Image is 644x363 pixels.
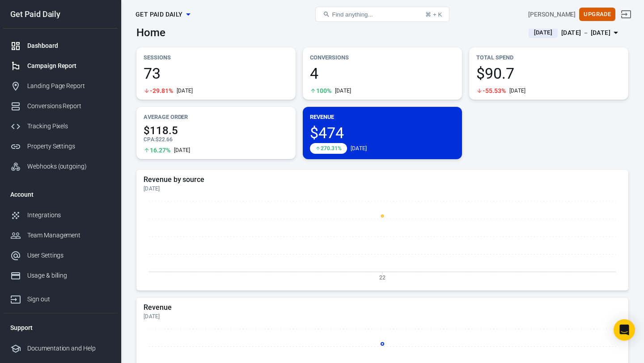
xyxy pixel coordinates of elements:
a: Integrations [3,205,118,225]
div: Tracking Pixels [27,122,110,131]
a: Team Management [3,225,118,245]
div: Campaign Report [27,61,110,71]
a: Tracking Pixels [3,116,118,136]
span: -55.53% [483,88,506,94]
div: Integrations [27,211,110,220]
div: [DATE] [174,147,191,154]
div: Documentation and Help [27,344,110,353]
span: [DATE] [530,28,556,37]
h5: Revenue [144,303,621,312]
div: Property Settings [27,142,110,151]
button: Find anything...⌘ + K [315,7,449,22]
div: [DATE] [144,185,621,192]
p: Conversions [310,53,455,62]
div: Landing Page Report [27,81,110,91]
a: Sign out [3,286,118,309]
span: $90.7 [476,66,621,81]
li: Support [3,317,118,338]
a: User Settings [3,245,118,266]
h5: Revenue by source [144,175,621,184]
div: [DATE] － [DATE] [561,27,610,38]
div: Sign out [27,295,110,304]
span: $118.5 [144,125,288,136]
div: [DATE] [177,87,193,94]
a: Sign out [615,4,637,25]
span: 4 [310,66,455,81]
div: Conversions Report [27,101,110,111]
span: Find anything... [332,11,373,18]
div: [DATE] [335,87,352,94]
li: Account [3,184,118,205]
div: Account id: VKdrdYJY [528,10,576,19]
tspan: 22 [379,274,386,280]
a: Webhooks (outgoing) [3,156,118,177]
span: $474 [310,125,455,140]
div: Team Management [27,231,110,240]
div: [DATE] [351,145,367,152]
div: Usage & billing [27,271,110,280]
div: Get Paid Daily [3,10,118,18]
h3: Home [136,26,165,39]
div: User Settings [27,251,110,260]
span: $22.66 [156,136,173,143]
span: 73 [144,66,288,81]
div: ⌘ + K [425,11,442,18]
a: Property Settings [3,136,118,156]
button: Get Paid Daily [132,6,194,23]
div: [DATE] [144,313,621,320]
button: Upgrade [579,8,615,21]
a: Landing Page Report [3,76,118,96]
p: Average Order [144,112,288,122]
div: Webhooks (outgoing) [27,162,110,171]
div: Open Intercom Messenger [614,319,635,341]
a: Dashboard [3,36,118,56]
p: Sessions [144,53,288,62]
a: Usage & billing [3,266,118,286]
p: Revenue [310,112,455,122]
div: [DATE] [509,87,526,94]
span: -29.81% [150,88,173,94]
div: Dashboard [27,41,110,51]
span: 16.27% [150,147,170,153]
button: [DATE][DATE] － [DATE] [521,25,628,40]
a: Campaign Report [3,56,118,76]
span: 270.31% [321,146,342,151]
a: Conversions Report [3,96,118,116]
span: Get Paid Daily [136,9,183,20]
span: CPA : [144,136,156,143]
p: Total Spend [476,53,621,62]
span: 100% [316,88,331,94]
